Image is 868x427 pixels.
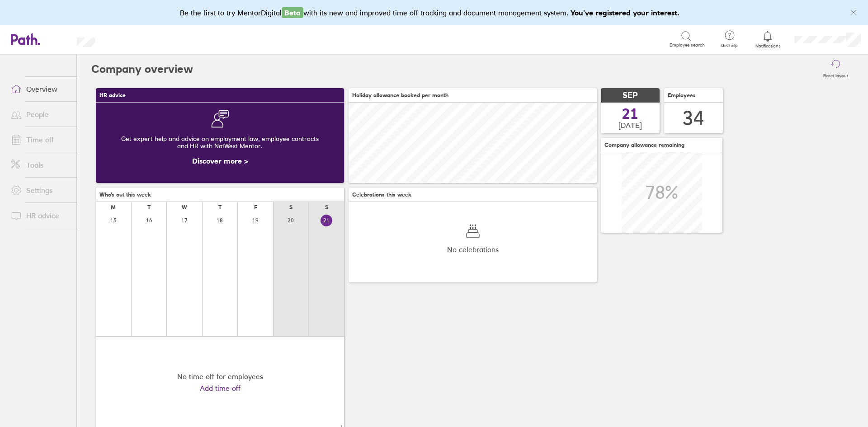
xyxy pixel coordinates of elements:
span: Company allowance remaining [604,142,684,148]
h2: Company overview [91,55,193,84]
span: Employee search [670,42,705,48]
div: S [325,204,328,211]
a: Add time off [200,384,241,392]
span: Get help [715,43,744,48]
div: F [254,204,257,211]
button: Reset layout [818,55,854,84]
span: Notifications [753,43,783,49]
div: W [182,204,187,211]
div: T [218,204,222,211]
a: Notifications [753,30,783,49]
b: You've registered your interest. [571,8,679,17]
span: Employees [668,92,696,99]
span: [DATE] [618,121,642,129]
div: Search [120,35,143,43]
label: Reset layout [818,70,854,79]
span: 21 [622,107,638,121]
div: M [111,204,116,211]
a: People [4,105,76,123]
a: Time off [4,131,76,149]
span: SEP [623,91,638,100]
a: Overview [4,80,76,98]
span: HR advice [99,92,126,99]
span: Holiday allowance booked per month [352,92,448,99]
a: HR advice [4,206,76,225]
a: Discover more > [192,156,248,165]
div: T [147,204,151,211]
div: Be the first to try MentorDigital with its new and improved time off tracking and document manage... [180,7,689,18]
span: No celebrations [447,245,499,253]
div: S [289,204,292,211]
span: Celebrations this week [352,192,411,198]
span: Who's out this week [99,192,151,198]
span: Beta [282,7,303,18]
div: Get expert help and advice on employment law, employee contracts and HR with NatWest Mentor. [103,128,337,157]
div: No time off for employees [177,372,263,380]
a: Tools [4,156,76,174]
a: Settings [4,181,76,199]
div: 34 [683,107,704,130]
